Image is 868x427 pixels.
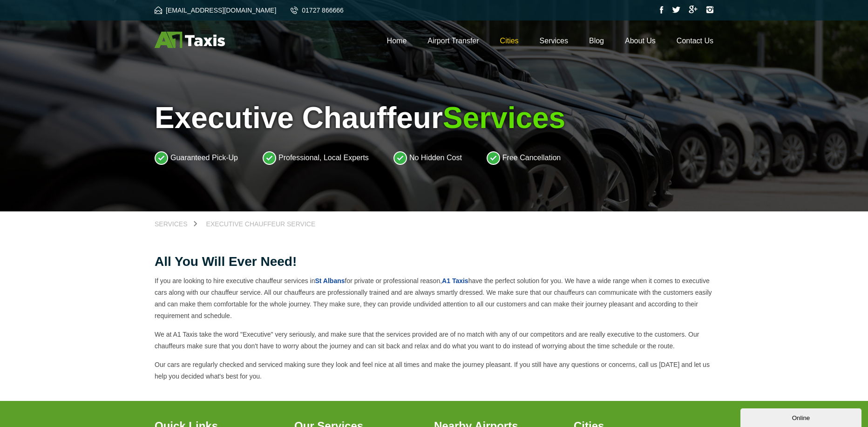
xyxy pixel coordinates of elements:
[197,221,325,227] a: Executive Chauffeur Service
[291,7,344,14] a: 01727 866666
[625,37,656,45] a: About Us
[155,255,713,268] h2: All you will ever need!
[155,101,713,135] h1: Executive Chauffeur
[443,101,565,135] span: Services
[677,37,713,45] a: Contact Us
[155,7,276,14] a: [EMAIL_ADDRESS][DOMAIN_NAME]
[393,151,462,165] li: No Hidden Cost
[689,6,698,14] img: Google Plus
[155,359,713,382] p: Our cars are regularly checked and serviced making sure they look and feel nice at all times and ...
[672,7,680,13] img: Twitter
[206,220,316,228] span: Executive Chauffeur Service
[706,6,713,14] img: Instagram
[315,277,345,285] a: St Albans
[387,37,407,45] a: Home
[155,275,713,322] p: If you are looking to hire executive chauffeur services in for private or professional reason, ha...
[740,407,863,427] iframe: chat widget
[427,37,479,45] a: Airport Transfer
[540,37,568,45] a: Services
[155,32,225,48] img: A1 Taxis St Albans LTD
[263,151,369,165] li: Professional, Local Experts
[155,151,238,165] li: Guaranteed Pick-Up
[660,6,664,14] img: Facebook
[487,151,561,165] li: Free Cancellation
[155,329,713,352] p: We at A1 Taxis take the word "Executive" very seriously, and make sure that the services provided...
[500,37,519,45] a: Cities
[155,220,188,228] span: Services
[155,221,197,227] a: Services
[442,277,468,285] a: A1 Taxis
[589,37,604,45] a: Blog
